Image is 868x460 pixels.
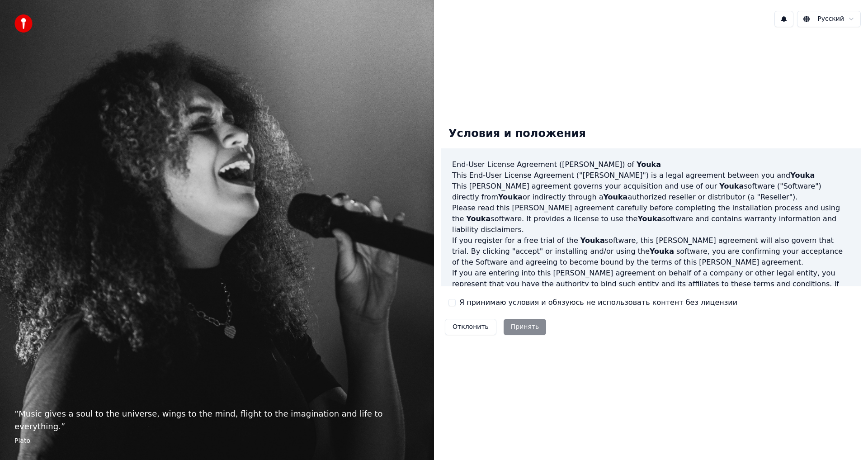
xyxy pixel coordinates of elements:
[445,319,496,335] button: Отклонить
[603,193,627,201] span: Youka
[14,14,33,33] img: youka
[637,160,661,169] span: Youka
[452,170,850,181] p: This End-User License Agreement ("[PERSON_NAME]") is a legal agreement between you and
[459,297,737,308] label: Я принимаю условия и обязуюсь не использовать контент без лицензии
[14,408,420,433] p: “ Music gives a soul to the universe, wings to the mind, flight to the imagination and life to ev...
[466,214,491,223] span: Youka
[14,436,420,446] footer: Plato
[650,247,674,256] span: Youka
[580,236,605,245] span: Youka
[498,193,523,201] span: Youka
[719,182,744,190] span: Youka
[452,203,850,235] p: Please read this [PERSON_NAME] agreement carefully before completing the installation process and...
[452,181,850,203] p: This [PERSON_NAME] agreement governs your acquisition and use of our software ("Software") direct...
[441,119,593,148] div: Условия и положения
[790,171,815,180] span: Youka
[452,268,850,311] p: If you are entering into this [PERSON_NAME] agreement on behalf of a company or other legal entit...
[637,214,662,223] span: Youka
[452,235,850,268] p: If you register for a free trial of the software, this [PERSON_NAME] agreement will also govern t...
[452,159,850,170] h3: End-User License Agreement ([PERSON_NAME]) of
